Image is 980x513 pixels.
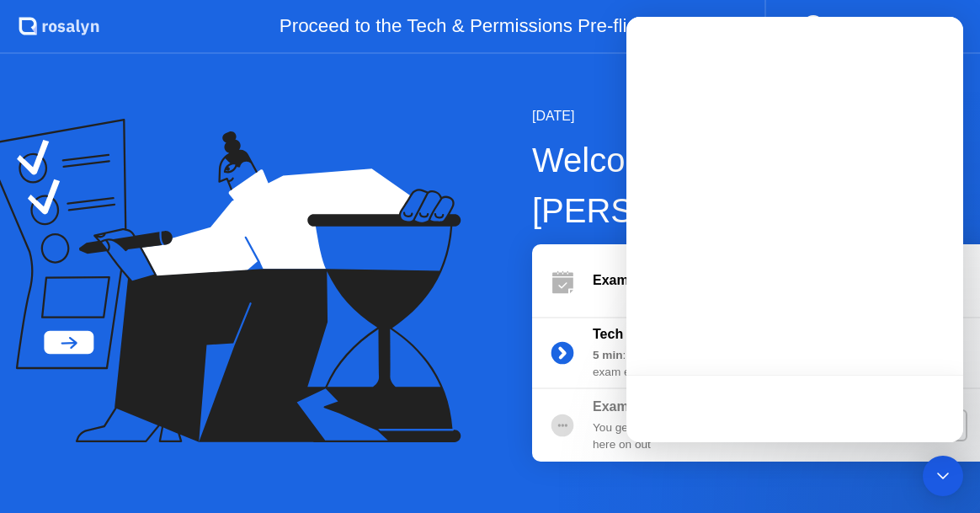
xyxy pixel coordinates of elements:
[935,15,944,37] div: ▼
[593,419,835,454] div: You get to hit the GO button! It’s all you from here on out
[593,349,623,361] b: 5 min
[593,347,835,382] div: : We’ll help you prepare for a no-stress exam experience
[923,456,963,496] div: Open Intercom Messenger
[593,399,679,414] b: Exam Takeoff
[593,273,629,287] b: Exam
[829,15,901,37] div: Anonymous
[593,327,783,341] b: Tech & Permissions Pre-flight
